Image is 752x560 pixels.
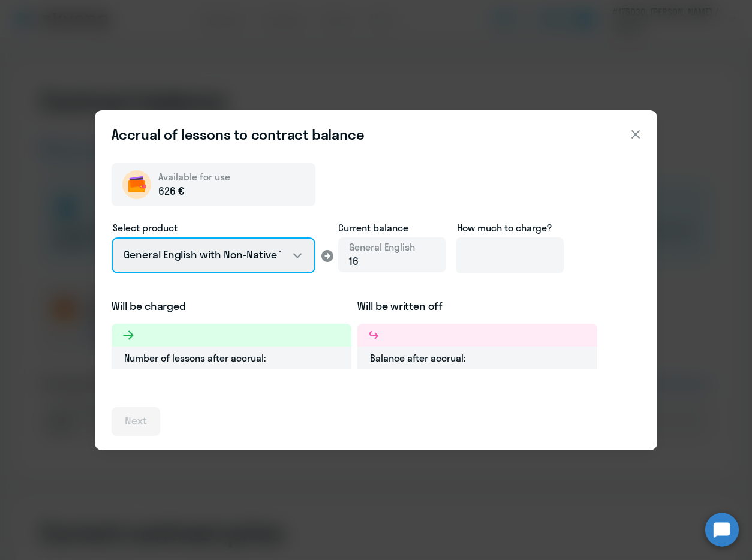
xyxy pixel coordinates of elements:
[338,221,446,235] span: Current balance
[122,170,151,199] img: wallet-circle.png
[95,125,657,144] header: Accrual of lessons to contract balance
[112,347,351,369] div: Number of lessons after accrual:
[158,171,230,183] span: Available for use
[112,299,351,314] h5: Will be charged
[125,413,147,429] div: Next
[349,254,359,268] span: 16
[158,183,184,199] span: 626 €
[357,299,597,314] h5: Will be written off
[113,222,178,234] span: Select product
[357,347,597,369] div: Balance after accrual:
[112,407,160,436] button: Next
[349,240,415,254] span: General English
[457,222,552,234] span: How much to charge?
